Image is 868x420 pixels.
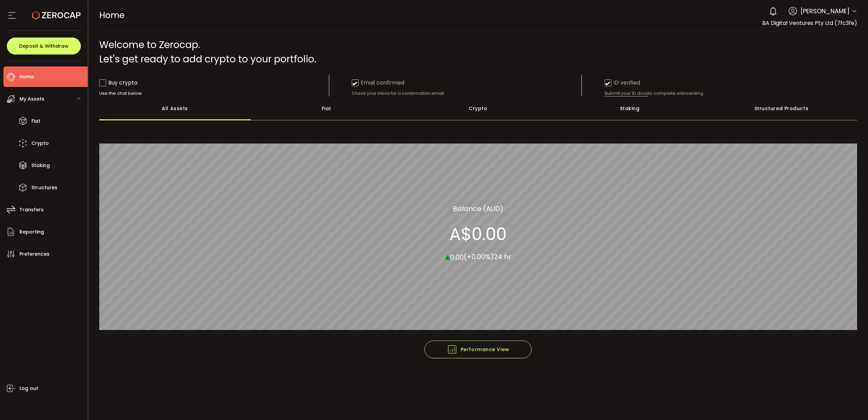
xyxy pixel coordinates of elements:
div: Check your inbox for a confirmation email. [352,90,581,96]
span: My Assets [19,94,44,104]
span: Submit your ID docs [605,90,648,96]
span: Fiat [31,116,40,126]
div: Use the chat below [99,90,329,96]
span: Deposit & Withdraw [19,44,69,48]
section: A$0.00 [449,224,507,244]
div: All Assets [99,96,251,120]
span: Transfers [19,205,44,215]
span: Performance View [447,344,509,355]
span: ▴ [445,249,450,263]
div: Widget de chat [834,387,868,420]
div: Structured Products [706,96,857,120]
div: ID verified [605,78,640,87]
span: Log out [19,384,38,393]
span: Staking [31,161,50,170]
span: [PERSON_NAME] [800,6,850,16]
span: 24 hr [494,252,511,261]
span: Home [19,72,34,82]
section: Balance (AUD) [453,203,503,213]
span: Home [99,9,125,21]
div: Crypto [402,96,554,120]
div: Fiat [251,96,402,120]
div: Email confirmed [352,78,404,87]
span: Structures [31,183,57,193]
span: Reporting [19,227,44,237]
span: (+0.00%) [464,252,494,261]
span: BA Digital Ventures Pty Ltd (7fc3fe) [762,19,857,27]
iframe: Chat Widget [834,387,868,420]
div: Buy crypto [99,78,138,87]
span: Preferences [19,249,49,259]
span: 0.00 [450,252,464,262]
span: Crypto [31,138,49,148]
button: Performance View [424,341,532,358]
div: to complete onboarding. [605,90,834,96]
div: Welcome to Zerocap. Let's get ready to add crypto to your portfolio. [99,38,857,66]
button: Deposit & Withdraw [7,37,81,55]
div: Staking [554,96,705,120]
